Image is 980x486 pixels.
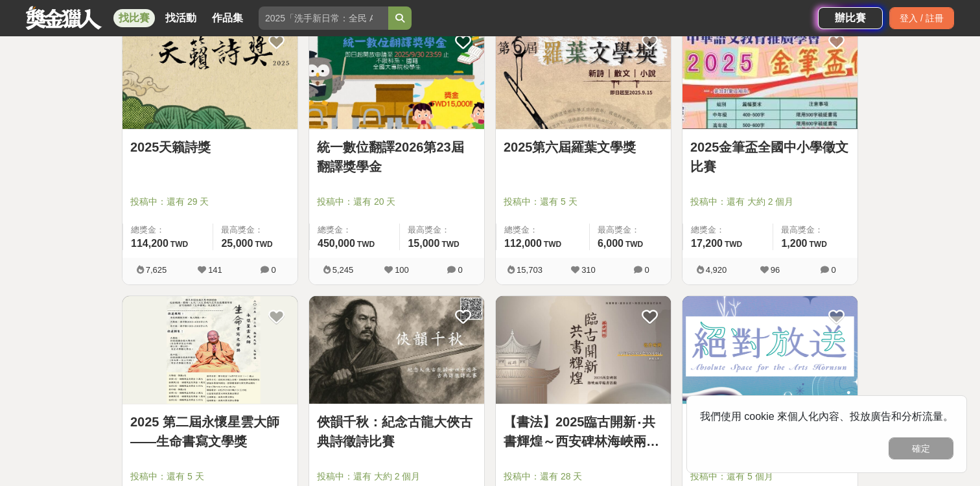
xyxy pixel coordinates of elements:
[160,9,202,27] a: 找活動
[122,21,297,130] a: Cover Image
[113,9,155,27] a: 找比賽
[318,224,391,237] span: 總獎金：
[309,21,484,130] a: Cover Image
[690,195,850,209] span: 投稿中：還有 大約 2 個月
[598,224,663,237] span: 最高獎金：
[309,21,484,129] img: Cover Image
[255,240,272,249] span: TWD
[271,265,275,275] span: 0
[332,265,354,275] span: 5,245
[504,470,663,483] span: 投稿中：還有 28 天
[259,6,388,30] input: 2025「洗手新日常：全民 ALL IN」洗手歌全台徵選
[496,21,671,130] a: Cover Image
[889,437,953,459] button: 確定
[544,240,561,249] span: TWD
[504,195,663,209] span: 投稿中：還有 5 天
[810,240,827,249] span: TWD
[357,240,375,249] span: TWD
[221,238,253,249] span: 25,000
[131,224,205,237] span: 總獎金：
[691,224,765,237] span: 總獎金：
[317,195,476,209] span: 投稿中：還有 20 天
[690,137,850,176] a: 2025金筆盃全國中小學徵文比賽
[517,265,542,275] span: 15,703
[309,296,484,404] img: Cover Image
[208,265,222,275] span: 141
[496,296,671,405] a: Cover Image
[317,137,476,176] a: 統一數位翻譯2026第23屆翻譯獎學金
[317,412,476,451] a: 俠韻千秋：紀念古龍大俠古典詩徵詩比賽
[725,240,742,249] span: TWD
[130,195,290,209] span: 投稿中：還有 29 天
[598,238,624,249] span: 6,000
[170,240,188,249] span: TWD
[504,412,663,451] a: 【書法】2025臨古開新‧共書輝煌～西安碑林海峽兩岸臨書徵件活動
[130,412,290,451] a: 2025 第二屆永懷星雲大師——生命書寫文學獎
[690,470,850,483] span: 投稿中：還有 5 個月
[682,21,857,129] img: Cover Image
[408,238,439,249] span: 15,000
[441,240,459,249] span: TWD
[818,7,883,29] a: 辦比賽
[496,296,671,404] img: Cover Image
[682,296,857,404] img: Cover Image
[395,265,409,275] span: 100
[831,265,835,275] span: 0
[781,238,807,249] span: 1,200
[581,265,596,275] span: 310
[309,296,484,405] a: Cover Image
[496,21,671,129] img: Cover Image
[644,265,649,275] span: 0
[458,265,462,275] span: 0
[625,240,643,249] span: TWD
[130,137,290,157] a: 2025天籟詩獎
[691,238,723,249] span: 17,200
[889,7,954,29] div: 登入 / 註冊
[221,224,290,237] span: 最高獎金：
[122,296,297,405] a: Cover Image
[700,411,953,422] span: 我們使用 cookie 來個人化內容、投放廣告和分析流量。
[771,265,780,275] span: 96
[146,265,167,275] span: 7,625
[207,9,248,27] a: 作品集
[317,470,476,483] span: 投稿中：還有 大約 2 個月
[122,21,297,129] img: Cover Image
[131,238,169,249] span: 114,200
[504,238,542,249] span: 112,000
[781,224,850,237] span: 最高獎金：
[408,224,476,237] span: 最高獎金：
[504,137,663,157] a: 2025第六屆羅葉文學獎
[682,296,857,405] a: Cover Image
[706,265,727,275] span: 4,920
[318,238,355,249] span: 450,000
[122,296,297,404] img: Cover Image
[504,224,581,237] span: 總獎金：
[130,470,290,483] span: 投稿中：還有 5 天
[682,21,857,130] a: Cover Image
